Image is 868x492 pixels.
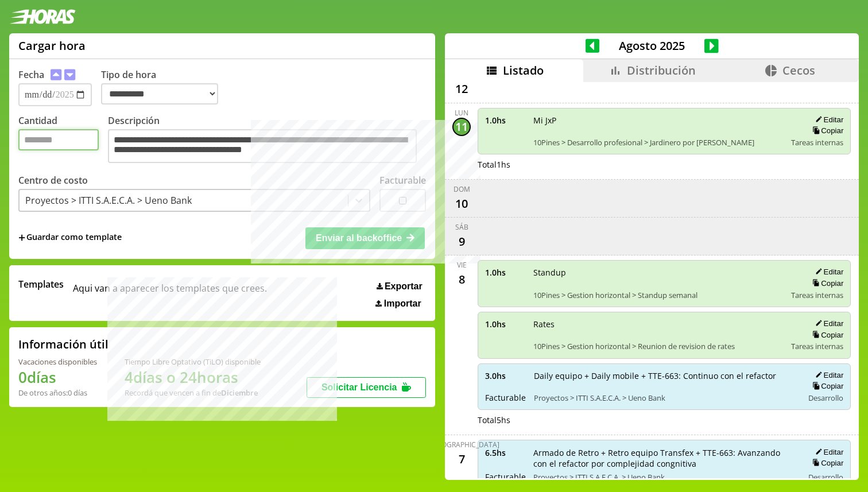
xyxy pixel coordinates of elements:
[18,38,86,53] h1: Cargar hora
[782,63,815,78] span: Cecos
[108,129,417,163] textarea: Descripción
[18,388,97,398] div: De otros años: 0 días
[18,231,25,244] span: +
[18,68,44,81] label: Fecha
[791,290,843,300] span: Tareas internas
[485,370,526,381] span: 3.0 hs
[534,393,795,403] span: Proyectos > ITTI S.A.E.C.A. > Ueno Bank
[455,108,468,118] div: lun
[424,440,499,450] div: [DEMOGRAPHIC_DATA]
[809,381,843,391] button: Copiar
[812,370,843,380] button: Editar
[18,129,99,150] input: Cantidad
[101,68,227,106] label: Tipo de hora
[18,367,97,388] h1: 0 días
[384,299,421,309] span: Importar
[533,290,783,300] span: 10Pines > Gestion horizontal > Standup semanal
[108,114,426,166] label: Descripción
[452,194,471,212] div: 10
[305,227,425,249] button: Enviar al backoffice
[812,319,843,328] button: Editar
[812,447,843,457] button: Editar
[533,341,783,351] span: 10Pines > Gestion horizontal > Reunion de revision de rates
[9,9,76,24] img: logotipo
[808,393,843,403] span: Desarrollo
[812,115,843,125] button: Editar
[485,471,525,482] span: Facturable
[809,278,843,288] button: Copiar
[533,115,783,126] span: Mi JxP
[452,450,471,468] div: 7
[18,278,64,290] span: Templates
[18,114,108,166] label: Cantidad
[503,63,544,78] span: Listado
[533,319,783,330] span: Rates
[221,388,258,398] b: Diciembre
[321,382,397,392] span: Solicitar Licencia
[533,137,783,148] span: 10Pines > Desarrollo profesional > Jardinero por [PERSON_NAME]
[599,38,704,53] span: Agosto 2025
[533,267,783,278] span: Standup
[455,222,468,232] div: sáb
[809,126,843,135] button: Copiar
[485,115,525,126] span: 1.0 hs
[452,270,471,288] div: 8
[812,267,843,277] button: Editar
[809,330,843,340] button: Copiar
[809,458,843,468] button: Copiar
[627,63,696,78] span: Distribución
[125,367,261,388] h1: 4 días o 24 horas
[454,184,470,194] div: dom
[485,267,525,278] span: 1.0 hs
[18,231,122,244] span: +Guardar como template
[485,319,525,330] span: 1.0 hs
[485,447,525,458] span: 6.5 hs
[478,159,851,170] div: Total 1 hs
[457,260,467,270] div: vie
[534,370,795,381] span: Daily equipo + Daily mobile + TTE-663: Continuo con el refactor
[18,174,88,187] label: Centro de costo
[445,82,859,478] div: scrollable content
[101,83,218,104] select: Tipo de hora
[533,472,795,482] span: Proyectos > ITTI S.A.E.C.A. > Ueno Bank
[373,281,426,292] button: Exportar
[18,357,97,367] div: Vacaciones disponibles
[316,233,402,243] span: Enviar al backoffice
[791,341,843,351] span: Tareas internas
[379,174,426,187] label: Facturable
[73,278,267,309] span: Aqui van a aparecer los templates que crees.
[452,80,471,98] div: 12
[791,137,843,148] span: Tareas internas
[485,392,526,403] span: Facturable
[478,414,851,425] div: Total 5 hs
[125,357,261,367] div: Tiempo Libre Optativo (TiLO) disponible
[452,232,471,250] div: 9
[808,472,843,482] span: Desarrollo
[307,377,426,398] button: Solicitar Licencia
[385,281,423,292] span: Exportar
[18,336,108,352] h2: Información útil
[452,118,471,136] div: 11
[25,194,192,207] div: Proyectos > ITTI S.A.E.C.A. > Ueno Bank
[533,447,795,469] span: Armado de Retro + Retro equipo Transfex + TTE-663: Avanzando con el refactor por complejidad cong...
[125,388,261,398] div: Recordá que vencen a fin de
